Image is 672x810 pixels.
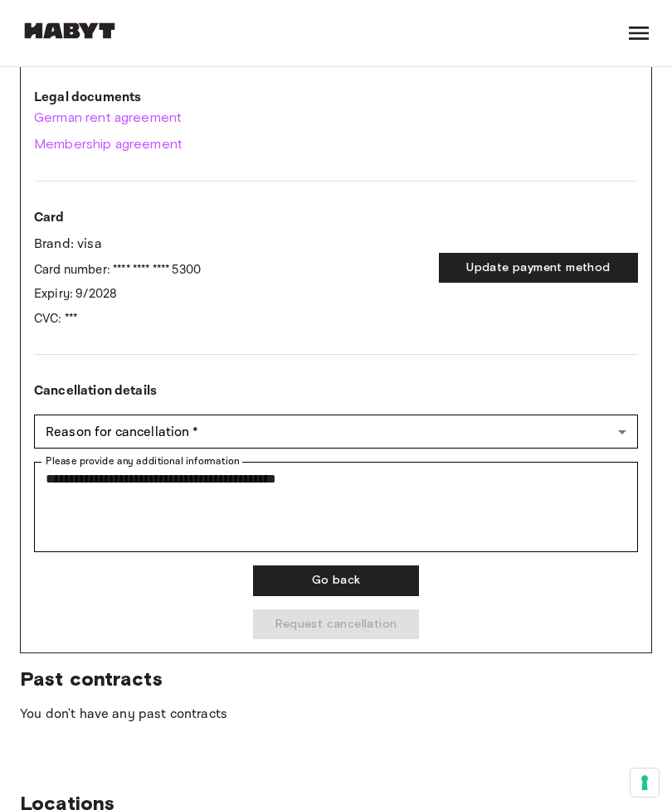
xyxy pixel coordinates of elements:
[34,208,426,228] p: Card
[439,253,638,284] button: Update payment method
[34,134,638,154] a: Membership agreement
[34,88,638,108] p: Legal documents
[34,235,426,255] p: Brand: visa
[253,565,419,596] button: Go back
[20,705,652,725] p: You don't have any past contracts
[20,22,119,39] img: Habyt
[34,462,638,552] div: Please provide any additional information
[20,667,652,691] span: Past contracts
[34,108,638,128] a: German rent agreement
[34,381,638,401] p: Cancellation details
[631,769,659,797] button: Your consent preferences for tracking technologies
[46,454,239,468] label: Please provide any additional information
[34,285,426,303] p: Expiry: 9/2028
